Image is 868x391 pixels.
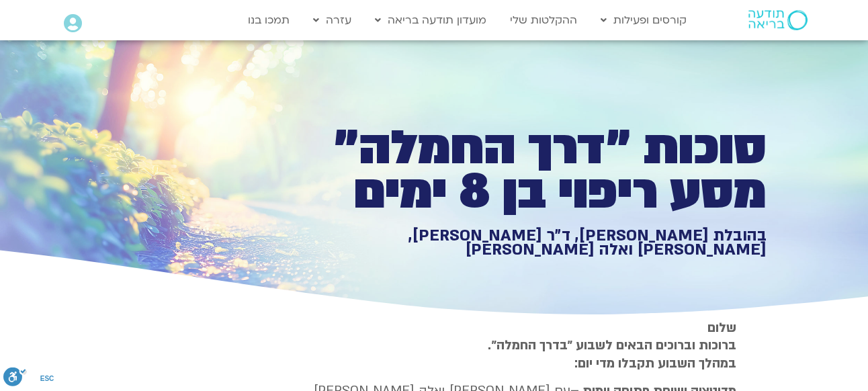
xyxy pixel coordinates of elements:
[488,337,736,372] strong: ברוכות וברוכים הבאים לשבוע ״בדרך החמלה״. במהלך השבוע תקבלו מדי יום:
[301,126,767,214] h1: סוכות ״דרך החמלה״ מסע ריפוי בן 8 ימים
[503,7,584,33] a: ההקלטות שלי
[707,319,736,337] strong: שלום
[748,10,808,30] img: תודעה בריאה
[594,7,693,33] a: קורסים ופעילות
[301,228,767,257] h1: בהובלת [PERSON_NAME], ד״ר [PERSON_NAME], [PERSON_NAME] ואלה [PERSON_NAME]
[241,7,296,33] a: תמכו בנו
[368,7,493,33] a: מועדון תודעה בריאה
[306,7,358,33] a: עזרה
